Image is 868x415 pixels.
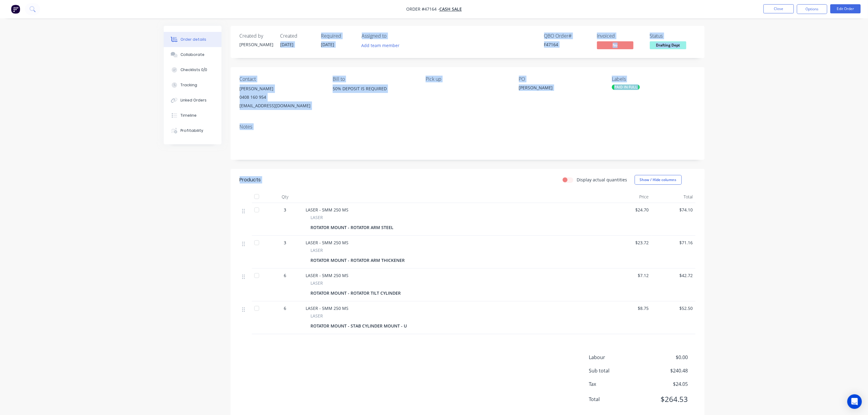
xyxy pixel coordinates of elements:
span: LASER [311,247,323,253]
div: Linked Orders [180,98,207,103]
div: Pick up [426,76,509,82]
span: $0.00 [643,354,688,361]
button: Timeline [164,108,221,123]
span: [DATE] [321,42,335,47]
span: 6 [284,272,286,279]
span: LASER - 5MM 250 MS [306,273,349,278]
div: Bill to [333,76,416,82]
div: Status [650,33,695,39]
div: Timeline [180,113,197,118]
span: $264.53 [643,394,688,405]
button: Collaborate [164,47,221,62]
div: ROTATOR MOUNT - ROTATOR ARM STEEL [311,223,396,232]
div: Qty [267,191,304,203]
div: [EMAIL_ADDRESS][DOMAIN_NAME] [240,101,323,110]
button: Tracking [164,77,221,93]
div: [PERSON_NAME]0408 160 954[EMAIL_ADDRESS][DOMAIN_NAME] [240,84,323,110]
div: Labels [612,76,695,82]
span: LASER - 5MM 250 MS [306,305,349,311]
div: Price [607,191,651,203]
span: LASER [311,313,323,319]
span: LASER - 5MM 250 MS [306,207,349,213]
span: Tax [589,380,643,388]
div: F47164 [544,41,590,48]
button: Close [763,4,794,13]
div: Invoiced [597,33,643,39]
div: Contact [240,76,323,82]
div: ROTATOR MOUNT - ROTATOR ARM THICKENER [311,256,407,265]
div: [PERSON_NAME] [519,84,595,93]
button: Show / Hide columns [635,175,682,185]
span: No [597,41,633,49]
div: Checklists 0/0 [180,67,207,73]
span: $7.12 [610,272,649,279]
button: Add team member [358,41,403,50]
button: Linked Orders [164,93,221,108]
span: LASER - 5MM 250 MS [306,240,349,245]
button: Order details [164,32,221,47]
div: Collaborate [180,52,204,57]
div: [PERSON_NAME] [240,84,323,93]
span: $23.72 [610,239,649,246]
span: $24.70 [610,207,649,213]
button: Checklists 0/0 [164,62,221,77]
div: 50% DEPOSIT IS REQUIRED [333,84,416,104]
span: Order #47164 - [406,6,439,12]
img: Factory [11,5,20,14]
div: Total [651,191,695,203]
div: ROTATOR MOUNT - STAB CYLINDER MOUNT - U [311,321,410,330]
div: Products [240,176,261,183]
div: [PERSON_NAME] [240,41,273,48]
div: Order details [180,37,206,42]
div: Notes [240,124,695,130]
button: Options [797,4,827,14]
div: Required [321,33,355,39]
div: Profitability [180,128,203,133]
span: Drafting Dept [650,41,686,49]
div: Tracking [180,82,197,88]
span: 3 [284,239,286,246]
div: PO [519,76,602,82]
button: Edit Order [830,4,861,13]
button: Drafting Dept [650,41,686,50]
span: [DATE] [280,42,294,47]
div: Assigned to [362,33,423,39]
div: Open Intercom Messenger [847,394,862,409]
div: PAID IN FULL [612,84,640,90]
span: Labour [589,354,643,361]
button: Add team member [362,41,403,50]
div: Created by [240,33,273,39]
span: 3 [284,207,286,213]
span: $52.50 [654,305,693,311]
div: ROTATOR MOUNT - ROTATOR TILT CYLINDER [311,289,403,297]
div: Created [280,33,314,39]
span: $74.10 [654,207,693,213]
span: $240.48 [643,367,688,374]
a: CASH SALE [439,6,462,12]
div: 0408 160 954 [240,93,323,101]
span: $24.05 [643,380,688,388]
span: $8.75 [610,305,649,311]
span: $71.16 [654,239,693,246]
span: Sub total [589,367,643,374]
label: Display actual quantities [577,177,627,183]
span: LASER [311,214,323,221]
div: QBO Order # [544,33,590,39]
span: 6 [284,305,286,311]
span: LASER [311,280,323,286]
button: Profitability [164,123,221,138]
span: $42.72 [654,272,693,279]
span: Total [589,396,643,403]
div: 50% DEPOSIT IS REQUIRED [333,84,416,93]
